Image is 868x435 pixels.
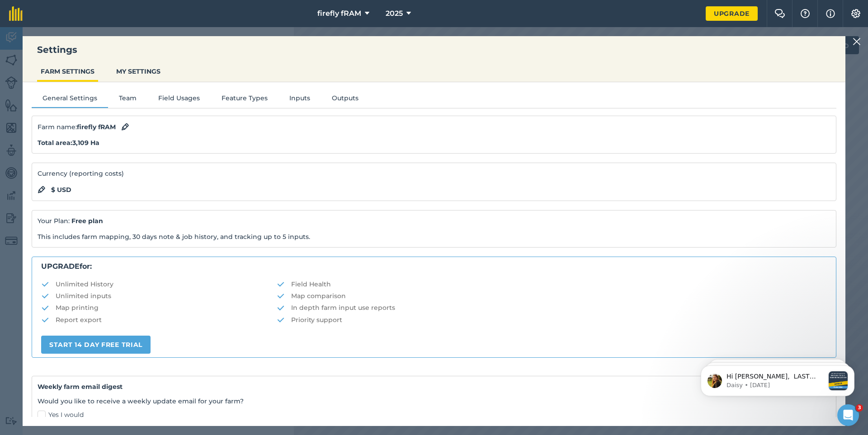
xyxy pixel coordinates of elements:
button: MY SETTINGS [113,63,164,80]
li: Report export [41,315,277,325]
span: Farm name : [38,122,116,132]
strong: Total area : 3,109 Ha [38,139,99,147]
iframe: Intercom notifications message [687,347,868,411]
img: svg+xml;base64,PHN2ZyB4bWxucz0iaHR0cDovL3d3dy53My5vcmcvMjAwMC9zdmciIHdpZHRoPSIxNyIgaGVpZ2h0PSIxNy... [826,8,835,19]
li: Unlimited History [41,279,277,289]
img: svg+xml;base64,PHN2ZyB4bWxucz0iaHR0cDovL3d3dy53My5vcmcvMjAwMC9zdmciIHdpZHRoPSIyMiIgaGVpZ2h0PSIzMC... [853,36,861,47]
img: A cog icon [850,9,861,18]
p: Currency (reporting costs) [38,168,830,178]
button: Inputs [278,93,321,107]
p: This includes farm mapping, 30 days note & job history, and tracking up to 5 inputs. [38,232,830,242]
img: svg+xml;base64,PHN2ZyB4bWxucz0iaHR0cDovL3d3dy53My5vcmcvMjAwMC9zdmciIHdpZHRoPSIxOCIgaGVpZ2h0PSIyNC... [38,184,46,195]
button: General Settings [32,93,108,107]
li: In depth farm input use reports [277,303,827,313]
img: Two speech bubbles overlapping with the left bubble in the forefront [774,9,785,18]
li: Map comparison [277,291,827,301]
li: Unlimited inputs [41,291,277,301]
strong: UPGRADE [41,262,80,271]
button: Outputs [321,93,369,107]
p: Your Plan: [38,216,830,226]
a: Upgrade [706,6,758,21]
h3: Settings [23,43,845,56]
a: START 14 DAY FREE TRIAL [41,336,151,354]
button: Field Usages [147,93,211,107]
img: fieldmargin Logo [9,6,23,21]
iframe: Intercom live chat [837,404,859,426]
p: for: [41,261,827,272]
strong: Free plan [71,217,103,225]
button: Feature Types [211,93,278,107]
span: 2025 [386,8,403,19]
label: Yes I would [38,410,830,420]
button: Team [108,93,147,107]
span: firefly fRAM [317,8,361,19]
span: 3 [856,404,863,412]
li: Priority support [277,315,827,325]
strong: $ USD [51,185,71,195]
strong: firefly fRAM [77,123,116,131]
img: svg+xml;base64,PHN2ZyB4bWxucz0iaHR0cDovL3d3dy53My5vcmcvMjAwMC9zdmciIHdpZHRoPSIxOCIgaGVpZ2h0PSIyNC... [121,122,129,132]
p: Would you like to receive a weekly update email for your farm? [38,396,830,406]
h4: Weekly farm email digest [38,382,830,392]
img: A question mark icon [800,9,811,18]
li: Map printing [41,303,277,313]
button: FARM SETTINGS [37,63,98,80]
li: Field Health [277,279,827,289]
